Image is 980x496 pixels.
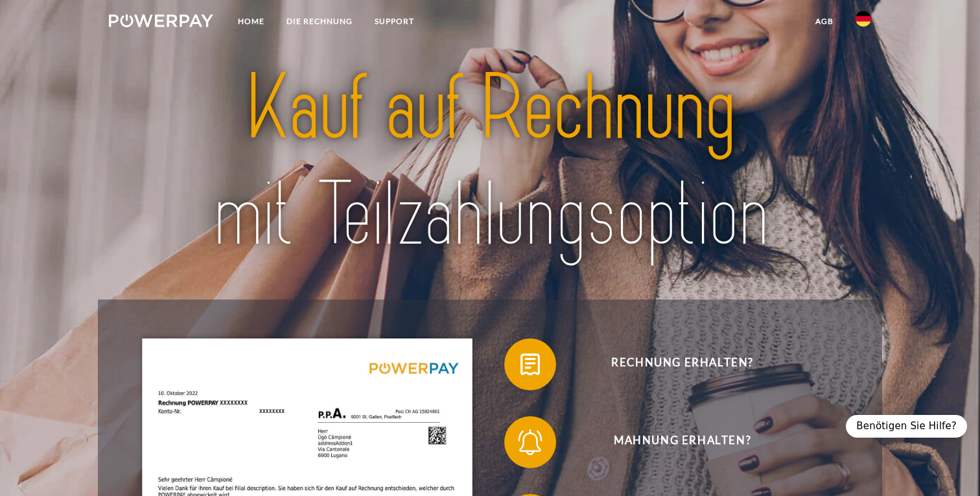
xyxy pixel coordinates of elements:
span: Rechnung erhalten? [524,338,841,390]
span: Mahnung erhalten? [524,416,841,468]
div: Benötigen Sie Hilfe? [846,415,967,438]
img: qb_bell.svg [514,426,546,458]
a: agb [804,10,845,33]
img: de [856,11,871,27]
a: SUPPORT [364,10,425,33]
a: Home [227,10,275,33]
img: title-powerpay_de.svg [146,50,834,274]
img: logo-powerpay-white.svg [109,14,213,27]
a: DIE RECHNUNG [275,10,364,33]
button: Mahnung erhalten? [504,416,841,468]
button: Rechnung erhalten? [504,338,841,390]
img: qb_bill.svg [514,348,546,381]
